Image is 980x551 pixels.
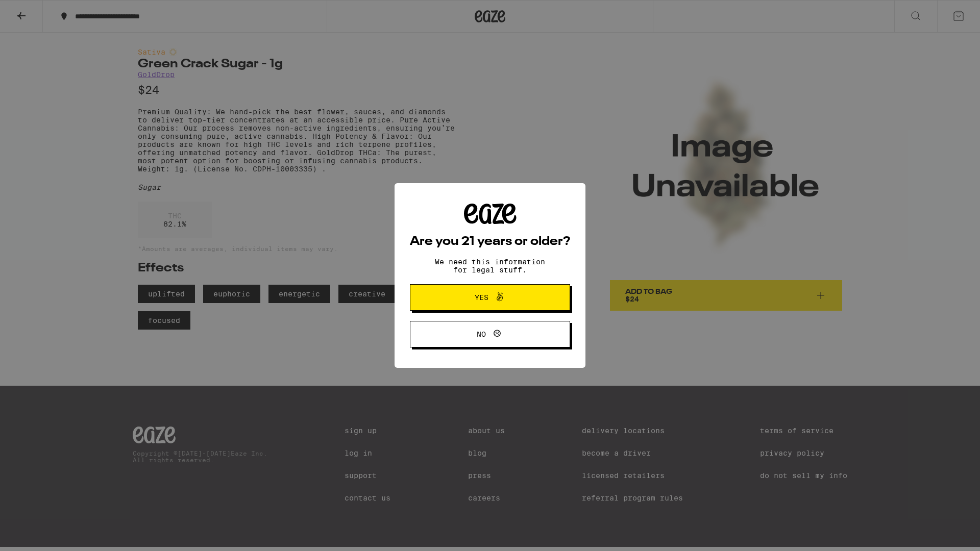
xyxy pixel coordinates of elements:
span: No [477,331,486,338]
button: Yes [410,284,570,311]
button: No [410,321,570,347]
span: Yes [475,294,488,301]
p: We need this information for legal stuff. [426,258,554,274]
h2: Are you 21 years or older? [410,236,570,248]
